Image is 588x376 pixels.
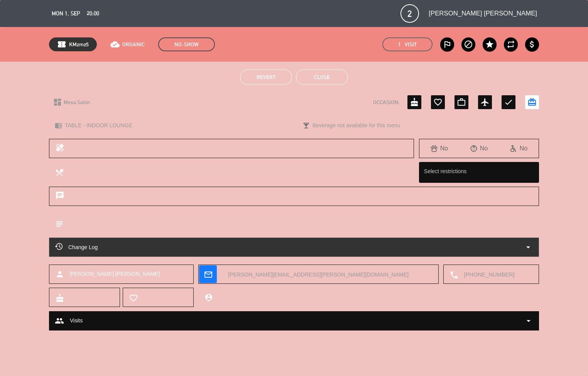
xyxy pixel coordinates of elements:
[504,98,513,107] i: check
[524,316,533,325] span: arrow_drop_down
[449,270,458,279] i: local_phone
[527,40,537,49] i: attach_money
[110,40,120,49] i: cloud_done
[64,98,90,107] span: Mesa Salón
[464,40,473,49] i: block
[55,293,64,302] i: cake
[55,219,63,228] i: subject
[499,143,539,153] div: No
[410,98,419,107] i: cake
[429,8,537,19] span: [PERSON_NAME] [PERSON_NAME]
[296,69,348,85] button: Close
[524,243,533,252] i: arrow_drop_down
[373,98,399,107] span: OCCASION:
[69,40,89,49] span: KMzmz5
[57,40,66,49] span: confirmation_number
[70,316,83,325] span: Visits
[419,143,459,153] div: No
[87,9,99,18] span: 20:00
[52,9,80,18] span: Mon 1, Sep
[122,40,145,49] span: ORGANIC
[527,98,537,107] i: card_giftcard
[240,69,292,85] button: Revert
[204,293,213,302] i: person_pin
[480,98,490,107] i: airplanemode_active
[506,40,515,49] i: repeat
[257,74,275,80] span: Revert
[65,121,132,130] span: TABLE - INDOOR LOUNGE
[158,37,215,51] span: NO-SHOW
[55,143,64,154] i: healing
[405,40,417,49] em: Visit
[55,270,64,279] i: person
[443,40,452,49] i: outlined_flag
[459,143,499,153] div: No
[129,293,137,302] i: favorite_border
[55,243,98,252] span: Change Log
[55,191,64,202] i: chat
[485,40,494,49] i: star
[55,168,63,176] i: local_dining
[398,40,401,49] span: 1
[69,270,160,278] span: [PERSON_NAME] [PERSON_NAME]
[55,122,62,129] i: chrome_reader_mode
[55,316,64,325] span: group
[457,98,466,107] i: work_outline
[204,270,212,278] i: mail_outline
[313,121,400,130] span: Beverage not available for this menu
[400,4,419,23] span: 2
[433,98,443,107] i: favorite_border
[53,98,62,107] i: dashboard
[302,122,310,129] i: local_bar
